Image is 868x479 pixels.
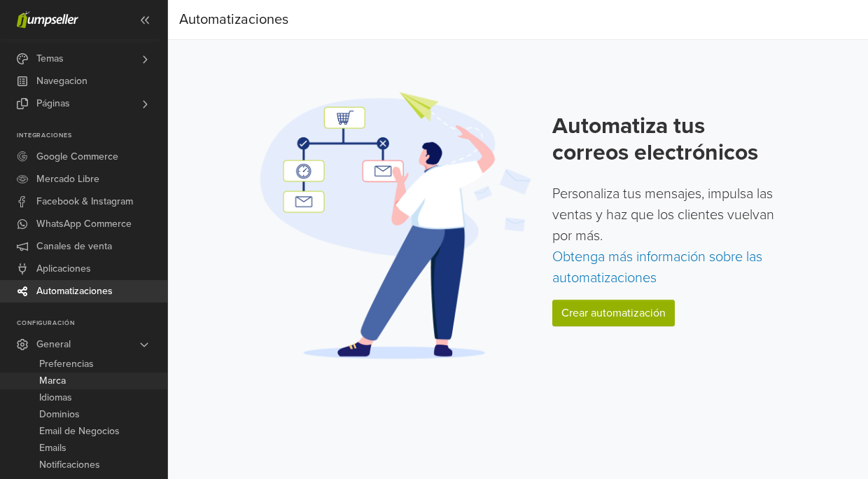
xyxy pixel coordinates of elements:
span: WhatsApp Commerce [36,213,132,235]
span: Marca [39,373,66,389]
a: Crear automatización [552,300,675,326]
span: Emails [39,440,66,457]
span: Dominios [39,406,80,423]
span: Navegacion [36,70,87,92]
span: General [36,333,71,356]
p: Personaliza tus mensajes, impulsa las ventas y haz que los clientes vuelvan por más. [552,183,780,289]
span: Páginas [36,92,70,115]
img: Automation [255,90,535,360]
span: Canales de venta [36,235,112,258]
span: Idiomas [39,389,72,406]
span: Aplicaciones [36,258,91,280]
h2: Automatiza tus correos electrónicos [552,113,780,167]
span: Email de Negocios [39,423,120,440]
p: Integraciones [17,132,167,140]
span: Preferencias [39,356,94,373]
span: Mercado Libre [36,168,99,190]
a: Obtenga más información sobre las automatizaciones [552,249,762,286]
span: Automatizaciones [36,280,113,303]
span: Google Commerce [36,146,118,168]
span: Notificaciones [39,457,100,473]
span: Facebook & Instagram [36,190,133,213]
p: Configuración [17,319,167,328]
span: Temas [36,48,64,70]
div: Automatizaciones [179,6,288,34]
